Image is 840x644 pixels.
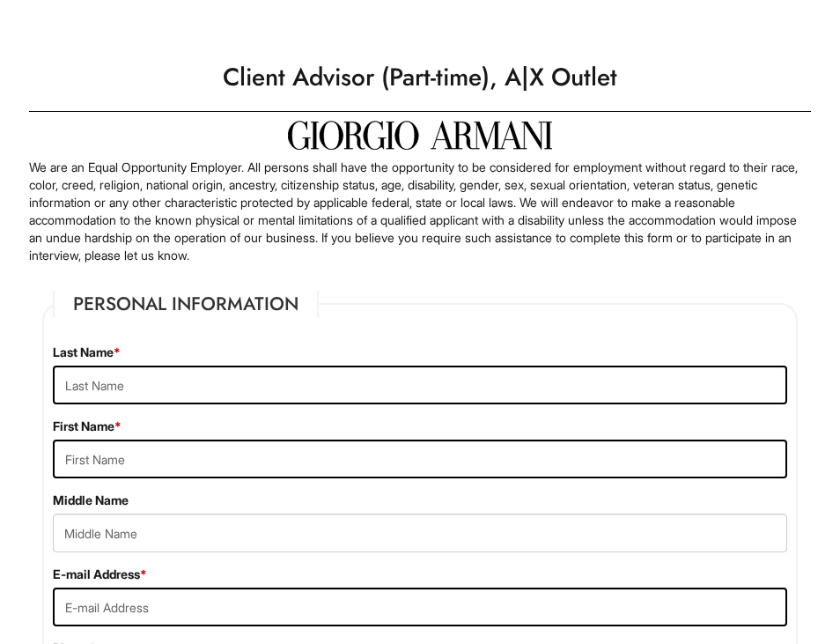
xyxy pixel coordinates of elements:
label: First Name [53,418,122,435]
img: Giorgio Armani [288,121,552,150]
input: E-mail Address [53,588,787,626]
label: Middle Name [53,492,129,509]
input: Middle Name [53,514,787,552]
label: E-mail Address [53,566,147,583]
legend: Personal Information [53,291,319,317]
input: First Name [53,440,787,478]
label: Last Name [53,344,121,361]
p: We are an Equal Opportunity Employer. All persons shall have the opportunity to be considered for... [29,159,811,264]
input: Last Name [53,366,787,404]
h1: Client Advisor (Part-time), A|X Outlet [20,53,820,102]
